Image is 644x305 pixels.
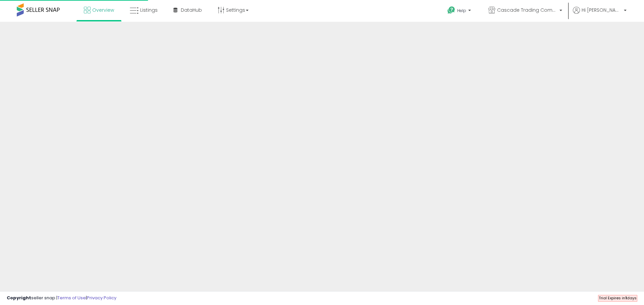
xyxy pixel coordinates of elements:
[497,7,557,13] span: Cascade Trading Company
[181,7,202,13] span: DataHub
[582,7,622,13] span: Hi [PERSON_NAME]
[140,7,158,13] span: Listings
[7,295,116,301] div: seller snap | |
[573,7,627,22] a: Hi [PERSON_NAME]
[599,295,637,301] span: Trial Expires in days
[7,295,31,301] strong: Copyright
[447,6,455,14] i: Get Help
[457,8,466,13] span: Help
[625,295,627,301] b: 1
[92,7,114,13] span: Overview
[442,1,478,22] a: Help
[57,295,86,301] a: Terms of Use
[87,295,116,301] a: Privacy Policy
